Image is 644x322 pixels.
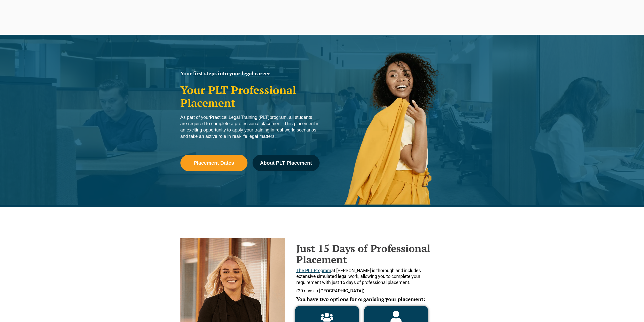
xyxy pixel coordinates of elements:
[296,268,331,273] a: The PLT Program
[296,296,425,302] span: You have two options for organising your placement:
[180,115,320,139] span: As part of your program, all students are required to complete a professional placement. This pla...
[194,160,234,165] span: Placement Dates
[180,71,320,76] h2: Your first steps into your legal career
[253,155,320,171] a: About PLT Placement
[260,160,312,165] span: About PLT Placement
[180,155,247,171] a: Placement Dates
[210,115,270,120] a: Practical Legal Training (PLT)
[296,268,421,285] span: at [PERSON_NAME] is thorough and includes extensive simulated legal work, allowing you to complet...
[296,241,430,266] strong: Just 15 Days of Professional Placement
[180,84,320,109] h1: Your PLT Professional Placement
[296,288,364,293] span: (20 days in [GEOGRAPHIC_DATA])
